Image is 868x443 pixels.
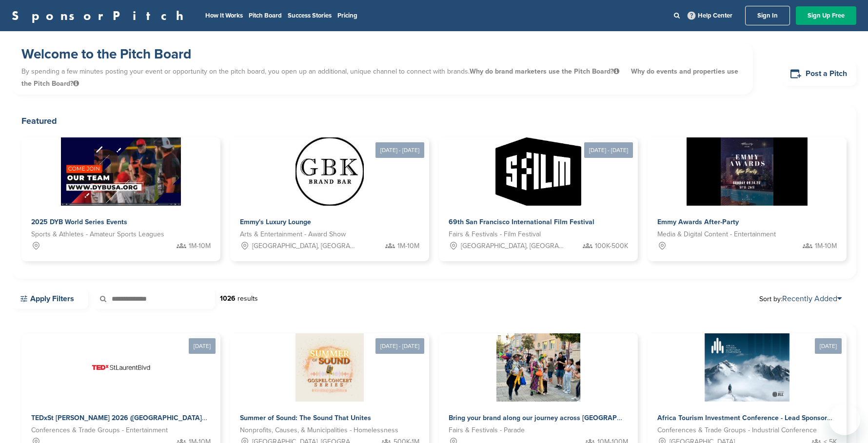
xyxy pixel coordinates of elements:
[584,142,633,158] div: [DATE] - [DATE]
[12,9,190,22] a: SponsorPitch
[449,425,525,436] span: Fairs & Festivals - Parade
[21,45,743,63] h1: Welcome to the Pitch Board
[815,241,837,251] span: 1M-10M
[31,229,164,240] span: Sports & Athletes - Amateur Sports Leagues
[657,414,827,422] span: Africa Tourism Investment Conference - Lead Sponsor
[796,6,856,25] a: Sign Up Free
[657,218,739,226] span: Emmy Awards After-Party
[829,404,860,435] iframe: Button to launch messaging window
[375,142,424,158] div: [DATE] - [DATE]
[240,229,346,240] span: Arts & Entertainment - Award Show
[31,218,127,226] span: 2025 DYB World Series Events
[87,333,155,402] img: Sponsorpitch &
[375,338,424,354] div: [DATE] - [DATE]
[240,425,398,436] span: Nonprofits, Causes, & Municipalities - Homelessness
[595,241,628,251] span: 100K-500K
[21,63,743,92] p: By spending a few minutes posting your event or opportunity on the pitch board, you open up an ad...
[657,229,776,240] span: Media & Digital Content - Entertainment
[31,425,168,436] span: Conferences & Trade Groups - Entertainment
[288,12,332,19] a: Success Stories
[61,137,181,206] img: Sponsorpitch &
[240,414,371,422] span: Summer of Sound: The Sound That Unites
[296,137,364,206] img: Sponsorpitch &
[782,294,842,304] a: Recently Added
[705,333,789,402] img: Sponsorpitch &
[337,12,357,19] a: Pricing
[439,122,638,261] a: [DATE] - [DATE] Sponsorpitch & 69th San Francisco International Film Festival Fairs & Festivals -...
[470,67,621,76] span: Why do brand marketers use the Pitch Board?
[220,294,236,303] strong: 1026
[759,295,842,303] span: Sort by:
[449,218,594,226] span: 69th San Francisco International Film Festival
[237,294,258,303] span: results
[648,137,847,261] a: Sponsorpitch & Emmy Awards After-Party Media & Digital Content - Entertainment 1M-10M
[496,333,580,402] img: Sponsorpitch &
[397,241,419,251] span: 1M-10M
[815,338,842,354] div: [DATE]
[461,241,565,251] span: [GEOGRAPHIC_DATA], [GEOGRAPHIC_DATA]
[687,137,808,206] img: Sponsorpitch &
[495,137,581,206] img: Sponsorpitch &
[296,333,364,402] img: Sponsorpitch &
[249,12,282,19] a: Pitch Board
[230,122,429,261] a: [DATE] - [DATE] Sponsorpitch & Emmy's Luxury Lounge Arts & Entertainment - Award Show [GEOGRAPHIC...
[745,6,790,25] a: Sign In
[449,414,737,422] span: Bring your brand along our journey across [GEOGRAPHIC_DATA] and [GEOGRAPHIC_DATA]
[782,62,856,86] a: Post a Pitch
[240,218,311,226] span: Emmy's Luxury Lounge
[21,137,220,261] a: Sponsorpitch & 2025 DYB World Series Events Sports & Athletes - Amateur Sports Leagues 1M-10M
[21,114,847,128] h2: Featured
[205,12,243,19] a: How It Works
[657,425,817,436] span: Conferences & Trade Groups - Industrial Conference
[252,241,356,251] span: [GEOGRAPHIC_DATA], [GEOGRAPHIC_DATA]
[686,10,734,21] a: Help Center
[449,229,541,240] span: Fairs & Festivals - Film Festival
[189,338,216,354] div: [DATE]
[31,414,389,422] span: TEDxSt [PERSON_NAME] 2026 ([GEOGRAPHIC_DATA], [GEOGRAPHIC_DATA]) – Let’s Create Something Inspiring
[12,289,88,309] a: Apply Filters
[189,241,211,251] span: 1M-10M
